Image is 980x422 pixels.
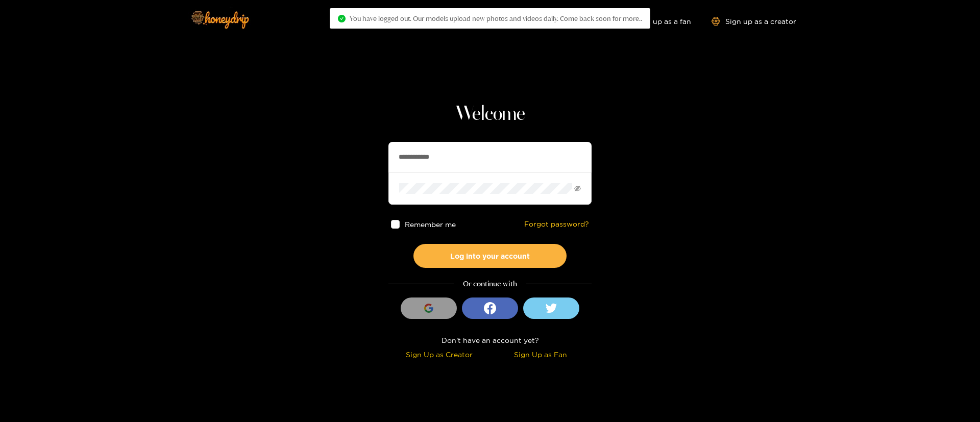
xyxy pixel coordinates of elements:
div: Or continue with [388,278,592,290]
a: Forgot password? [524,220,589,229]
div: Don't have an account yet? [388,334,592,346]
a: Sign up as a creator [712,17,796,26]
button: Log into your account [413,244,567,268]
span: You have logged out. Our models upload new photos and videos daily. Come back soon for more.. [350,14,642,22]
a: Sign up as a fan [621,17,691,26]
span: eye-invisible [574,185,581,192]
h1: Welcome [388,102,592,127]
span: check-circle [338,15,346,22]
span: Remember me [405,220,456,228]
div: Sign Up as Fan [493,349,589,360]
div: Sign Up as Creator [391,349,487,360]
